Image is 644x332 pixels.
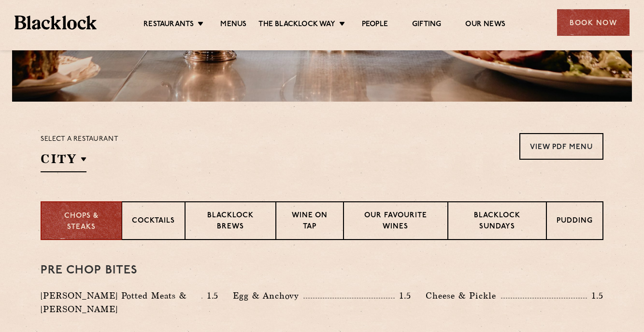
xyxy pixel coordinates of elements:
a: Restaurants [143,20,194,30]
a: People [362,20,388,30]
p: 1.5 [202,289,219,302]
p: Our favourite wines [354,211,437,233]
p: 1.5 [587,289,603,302]
p: [PERSON_NAME] Potted Meats & [PERSON_NAME] [41,289,201,316]
p: Select a restaurant [41,133,118,146]
p: Blacklock Brews [195,211,266,233]
img: BL_Textured_Logo-footer-cropped.svg [14,15,97,30]
p: Cheese & Pickle [426,289,501,302]
a: Gifting [412,20,441,30]
p: 1.5 [395,289,411,302]
a: Menus [220,20,246,30]
p: Pudding [557,216,593,228]
a: Our News [465,20,505,30]
p: Wine on Tap [286,211,333,233]
p: Cocktails [132,216,175,228]
a: The Blacklock Way [258,20,335,30]
p: Blacklock Sundays [458,211,536,233]
div: Book Now [557,9,630,36]
h3: Pre Chop Bites [41,264,603,277]
p: Egg & Anchovy [233,289,303,302]
p: Chops & Steaks [51,211,112,233]
h2: City [41,151,86,172]
a: View PDF Menu [519,133,603,160]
